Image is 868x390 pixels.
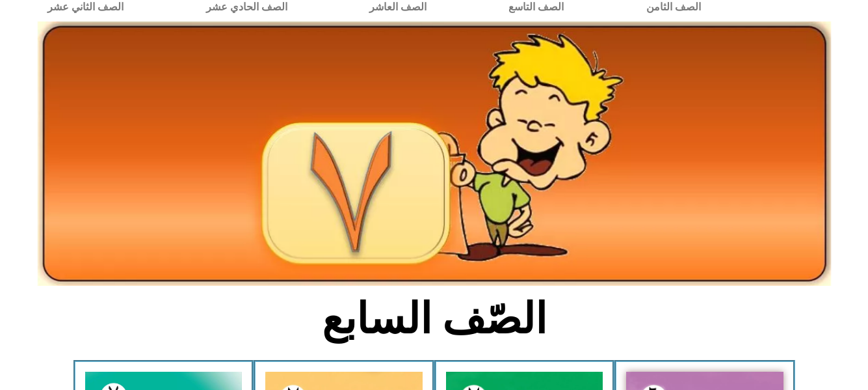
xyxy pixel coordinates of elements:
h2: الصّف السابع [219,294,649,344]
